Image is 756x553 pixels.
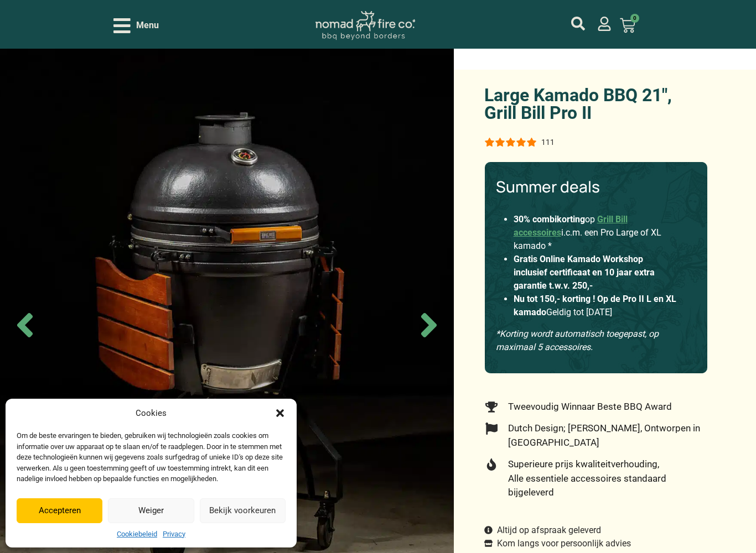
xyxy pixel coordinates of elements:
[484,537,631,550] a: Kom langs voor persoonlijk advies
[117,529,157,540] a: Cookiebeleid
[410,306,448,345] span: Next slide
[496,328,659,352] em: *Korting wordt automatisch toegepast, op maximaal 5 accessoires.
[17,430,284,484] div: Om de beste ervaringen te bieden, gebruiken wij technologieën zoals cookies om informatie over uw...
[108,498,194,523] button: Weiger
[505,400,672,414] span: Tweevoudig Winnaar Beste BBQ Award
[514,293,679,319] li: Geldig tot [DATE]
[494,537,631,550] span: Kom langs voor persoonlijk advies
[6,306,44,345] span: Previous slide
[163,529,185,540] a: Privacy
[484,86,707,122] h1: Large Kamado BBQ 21″, Grill Bill Pro II
[505,421,707,450] span: Dutch Design; [PERSON_NAME], Ontworpen in [GEOGRAPHIC_DATA]
[275,408,286,419] div: Dialog sluiten
[505,457,707,500] span: Superieure prijs kwaliteitverhouding, Alle essentiele accessoires standaard bijgeleverd
[200,498,286,523] button: Bekijk voorkeuren
[630,14,639,23] span: 0
[17,498,102,523] button: Accepteren
[136,407,167,420] div: Cookies
[484,524,602,537] a: Altijd op afspraak geleverd
[496,178,696,196] h3: Summer deals
[514,294,676,317] strong: Nu tot 150,- korting ! Op de Pro II L en XL kamado
[607,11,649,40] a: 0
[571,17,585,30] a: mijn account
[494,524,601,537] span: Altijd op afspraak geleverd
[597,17,612,31] a: mijn account
[315,11,415,40] img: Nomad Logo
[514,213,679,253] li: op i.c.m. een Pro Large of XL kamado *
[113,16,159,35] div: Open/Close Menu
[514,254,655,291] strong: Gratis Online Kamado Workshop inclusief certificaat en 10 jaar extra garantie t.w.v. 250,-
[541,137,555,148] div: 111
[514,214,585,225] strong: 30% combikorting
[136,19,159,32] span: Menu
